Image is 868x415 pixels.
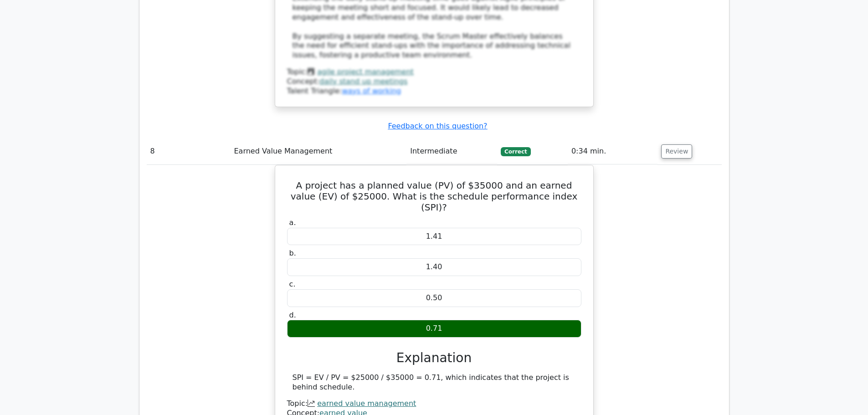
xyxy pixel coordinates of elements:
[286,180,582,213] h5: A project has a planned value (PV) of $35000 and an earned value (EV) of $25000. What is the sche...
[568,138,657,164] td: 0:34 min.
[289,280,296,288] span: c.
[287,289,581,307] div: 0.50
[287,77,581,87] div: Concept:
[287,258,581,276] div: 1.40
[287,67,581,77] div: Topic:
[317,399,416,408] a: earned value management
[293,350,576,366] h3: Explanation
[289,218,296,227] span: a.
[501,147,530,156] span: Correct
[293,373,576,392] div: SPI = EV / PV = $25000 / $35000 = 0.71, which indicates that the project is behind schedule.
[287,399,581,409] div: Topic:
[661,144,692,159] button: Review
[319,77,407,86] a: daily stand up meetings
[289,311,296,319] span: d.
[342,87,401,95] a: ways of working
[147,138,231,164] td: 8
[317,67,414,76] a: agile project management
[289,249,296,257] span: b.
[388,122,487,130] a: Feedback on this question?
[287,228,581,246] div: 1.41
[287,320,581,338] div: 0.71
[230,138,406,164] td: Earned Value Management
[406,138,497,164] td: Intermediate
[287,67,581,96] div: Talent Triangle:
